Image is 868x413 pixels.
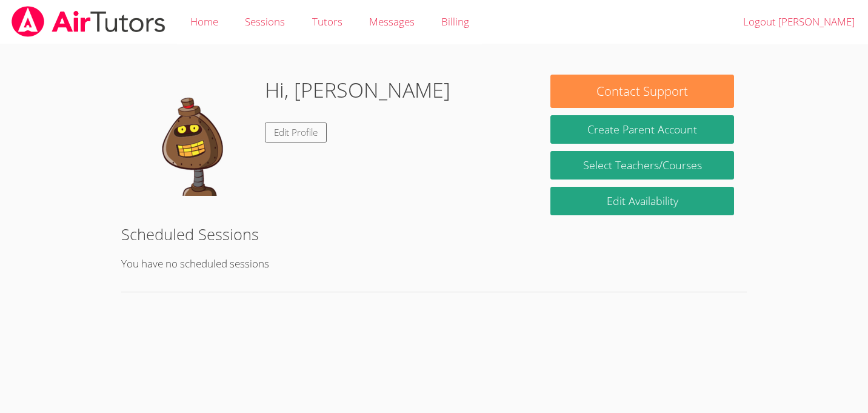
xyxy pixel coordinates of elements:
h1: Hi, [PERSON_NAME] [265,75,450,106]
img: default.png [134,75,255,196]
button: Contact Support [550,75,733,108]
button: Create Parent Account [550,115,733,144]
a: Select Teachers/Courses [550,151,733,180]
p: You have no scheduled sessions [121,255,746,273]
h2: Scheduled Sessions [121,223,746,246]
span: Messages [369,15,415,29]
a: Edit Profile [265,123,327,143]
img: airtutors_banner-c4298cdbf04f3fff15de1276eac7730deb9818008684d7c2e4769d2f7ddbe033.png [10,6,167,37]
a: Edit Availability [550,187,733,215]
